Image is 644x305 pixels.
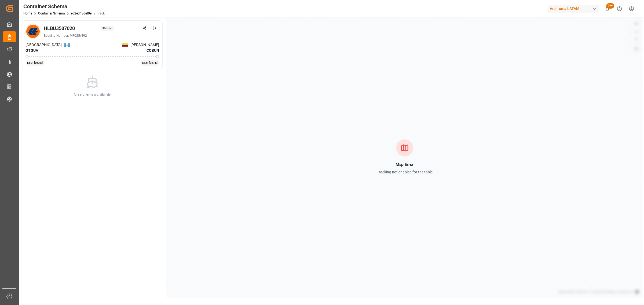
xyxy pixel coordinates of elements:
[548,3,601,14] button: Archroma LATAM
[71,12,92,15] a: ed2e048def0e
[396,160,414,169] h2: Map Error
[147,48,159,53] span: COBUN
[25,60,45,66] div: ETD: [DATE]
[606,3,614,9] span: 99+
[613,3,625,15] button: Help Center
[44,25,75,32] div: HLBU3507020
[601,3,613,15] button: show 100 new notifications
[25,48,38,53] span: GTGUA
[130,42,159,48] span: [PERSON_NAME]
[64,43,70,47] img: Netherlands
[26,25,40,38] img: Carrier Logo
[38,12,65,15] a: Container Schema
[141,60,159,66] div: ETA: [DATE]
[74,92,111,98] div: No events available
[377,169,433,176] p: Tracking not enabled for the table
[548,5,599,13] div: Archroma LATAM
[23,12,32,15] a: Home
[44,33,159,38] div: Booking Number: MF025/492
[23,2,105,10] div: Container Schema
[25,42,62,48] span: [GEOGRAPHIC_DATA]
[101,26,114,31] div: Status: -
[122,43,128,47] img: Netherlands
